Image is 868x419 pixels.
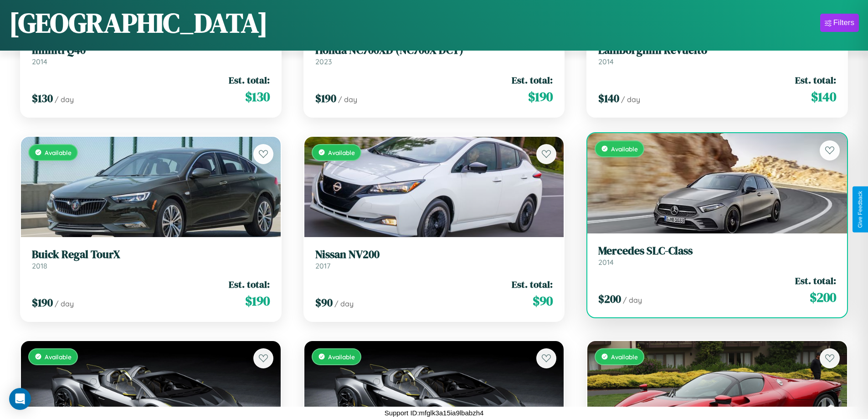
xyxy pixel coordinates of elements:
[598,44,836,57] h3: Lamborghini Revuelto
[32,44,270,66] a: Infiniti Q402014
[811,88,836,106] span: $ 140
[795,73,836,87] span: Est. total:
[245,292,270,310] span: $ 190
[623,295,642,305] span: / day
[533,292,553,310] span: $ 90
[512,278,553,291] span: Est. total:
[338,95,357,104] span: / day
[611,353,638,361] span: Available
[32,91,53,106] span: $ 130
[229,73,270,87] span: Est. total:
[385,407,484,419] p: Support ID: mfglk3a15ia9lbabzh4
[795,274,836,287] span: Est. total:
[9,4,268,41] h1: [GEOGRAPHIC_DATA]
[229,278,270,291] span: Est. total:
[32,44,270,57] h3: Infiniti Q40
[9,388,31,410] div: Open Intercom Messenger
[820,14,859,32] button: Filters
[598,244,836,258] h3: Mercedes SLC-Class
[45,149,72,156] span: Available
[245,88,270,106] span: $ 130
[315,248,553,261] h3: Nissan NV200
[833,18,854,27] div: Filters
[315,44,553,57] h3: Honda NC700XD (NC700X DCT)
[512,73,553,87] span: Est. total:
[328,353,355,361] span: Available
[810,288,836,306] span: $ 200
[32,248,270,261] h3: Buick Regal TourX
[598,244,836,267] a: Mercedes SLC-Class2014
[315,44,553,66] a: Honda NC700XD (NC700X DCT)2023
[611,145,638,153] span: Available
[857,191,863,228] div: Give Feedback
[315,261,330,270] span: 2017
[598,291,621,306] span: $ 200
[315,295,333,310] span: $ 90
[598,44,836,66] a: Lamborghini Revuelto2014
[315,57,332,66] span: 2023
[55,299,74,308] span: / day
[598,57,614,66] span: 2014
[55,95,74,104] span: / day
[315,248,553,270] a: Nissan NV2002017
[528,88,553,106] span: $ 190
[32,295,53,310] span: $ 190
[315,91,336,106] span: $ 190
[32,261,47,270] span: 2018
[32,57,47,66] span: 2014
[598,258,614,267] span: 2014
[621,95,640,104] span: / day
[598,91,619,106] span: $ 140
[334,299,354,308] span: / day
[32,248,270,270] a: Buick Regal TourX2018
[328,149,355,156] span: Available
[45,353,72,361] span: Available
